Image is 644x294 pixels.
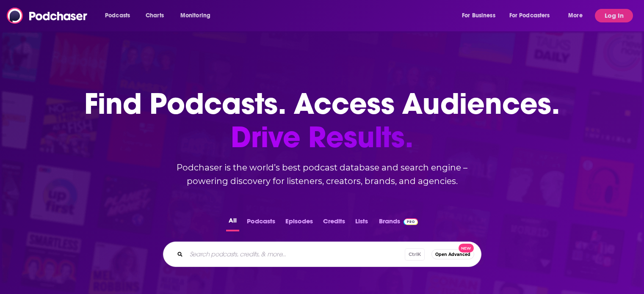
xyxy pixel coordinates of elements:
span: Drive Results. [84,121,560,154]
span: Charts [146,10,164,22]
button: Credits [321,215,348,231]
button: open menu [99,9,141,22]
h2: Podchaser is the world’s best podcast database and search engine – powering discovery for listene... [153,161,492,188]
button: Lists [353,215,370,231]
span: Ctrl K [405,248,425,261]
a: BrandsPodchaser Pro [379,215,418,231]
button: Open AdvancedNew [431,249,474,259]
button: Episodes [283,215,315,231]
img: Podchaser - Follow, Share and Rate Podcasts [7,8,88,24]
input: Search podcasts, credits, & more... [186,247,405,261]
span: Open Advanced [435,252,470,257]
div: Search podcasts, credits, & more... [163,242,481,267]
button: Log In [595,9,633,22]
button: open menu [504,9,562,22]
a: Charts [140,9,169,22]
button: All [226,215,239,231]
img: Podchaser Pro [404,218,418,225]
span: For Business [462,10,495,22]
span: Monitoring [180,10,210,22]
button: open menu [456,9,506,22]
span: For Podcasters [509,10,550,22]
span: New [459,244,474,253]
h1: Find Podcasts. Access Audiences. [84,87,560,154]
button: Podcasts [244,215,278,231]
span: More [568,10,583,22]
span: Podcasts [105,10,130,22]
button: open menu [174,9,221,22]
button: open menu [562,9,593,22]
